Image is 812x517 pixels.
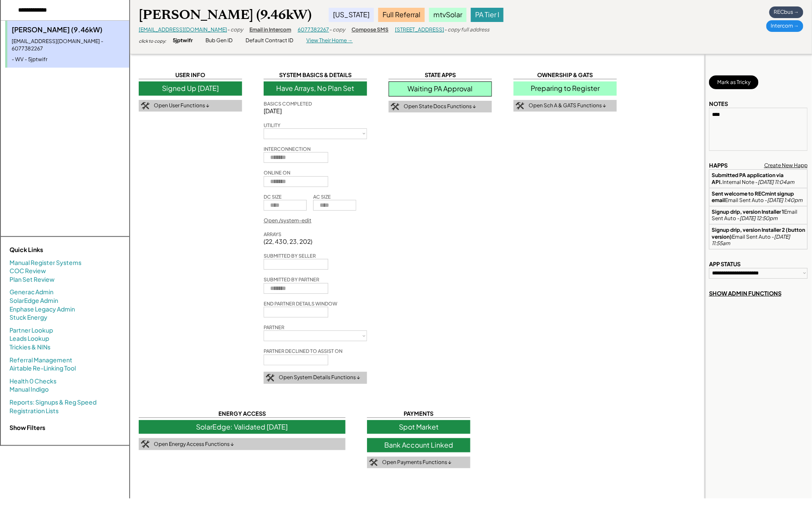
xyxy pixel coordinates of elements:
strong: Submitted PA application via API. [712,172,784,185]
a: Airtable Re-Linking Tool [9,364,76,373]
a: Generac Admin [9,288,53,296]
a: Plan Set Review [9,275,55,284]
div: Email Sent Auto - [712,209,805,222]
div: - copy [227,26,243,34]
div: - copy [329,26,345,34]
div: [DATE] [264,107,367,115]
div: PARTNER DECLINED TO ASSIST ON [264,348,342,354]
a: Manual Register Systems [9,258,81,267]
div: - WV - 5jptwifr [12,56,125,63]
img: tool-icon.png [516,102,524,110]
div: ENERGY ACCESS [139,410,345,418]
div: SUBMITTED BY PARTNER [264,276,319,283]
img: tool-icon.png [391,103,399,111]
a: Health 0 Checks [9,377,56,386]
a: Leads Lookup [9,334,49,343]
div: APP STATUS [709,260,740,268]
div: Open Sch A & GATS Functions ↓ [529,102,606,109]
div: SYSTEM BASICS & DETAILS [264,71,367,79]
div: Have Arrays, No Plan Set [264,81,367,95]
strong: Sent welcome to RECmint signup email [712,190,795,204]
img: tool-icon.png [266,374,274,382]
div: Preparing to Register [513,81,617,95]
div: SHOW ADMIN FUNCTIONS [709,290,781,297]
div: SolarEdge: Validated [DATE] [139,420,345,434]
div: NOTES [709,100,728,108]
div: PAYMENTS [367,410,470,418]
div: USER INFO [139,71,242,79]
div: (22, 430, 23, 202) [264,237,312,246]
div: DC SIZE [264,193,282,200]
div: Bub Gen ID [205,37,233,44]
div: View Their Home → [306,37,353,44]
div: [PERSON_NAME] (9.46kW) [139,6,311,23]
div: PARTNER [264,324,284,330]
div: PA Tier I [471,8,504,22]
div: Open Energy Access Functions ↓ [154,441,234,448]
div: Email Sent Auto - [712,190,805,204]
div: ARRAYS [264,231,281,237]
em: [DATE] 11:55am [712,234,791,247]
a: [EMAIL_ADDRESS][DOMAIN_NAME] [139,26,227,33]
div: Open System Details Functions ↓ [279,374,360,381]
div: Open User Functions ↓ [154,102,209,109]
div: Compose SMS [352,26,389,34]
div: SUBMITTED BY SELLER [264,252,316,259]
a: Stuck Energy [9,313,47,322]
a: SolarEdge Admin [9,296,58,305]
div: AC SIZE [313,193,331,200]
em: [DATE] 12:50pm [740,215,778,221]
div: click to copy: [139,38,166,44]
div: Signed Up [DATE] [139,81,242,95]
button: Mark as Tricky [709,75,759,89]
div: 5jptwifr [173,37,193,44]
div: - copy full address [444,26,489,34]
a: Enphase Legacy Admin [9,305,75,314]
div: Waiting PA Approval [389,81,492,96]
div: Open State Docs Functions ↓ [404,103,476,110]
div: BASICS COMPLETED [264,100,312,107]
div: Default Contract ID [246,37,293,44]
div: Email Sent Auto - [712,227,805,247]
em: [DATE] 11:04am [758,179,794,185]
strong: Show Filters [9,424,45,431]
a: [STREET_ADDRESS] [395,26,444,33]
a: Reports: Signups & Reg Speed [9,398,96,407]
div: UTILITY [264,122,280,128]
div: Quick Links [9,246,96,254]
img: tool-icon.png [369,459,378,467]
div: OWNERSHIP & GATS [513,71,617,79]
div: Open /system-edit [264,217,311,224]
div: Spot Market [367,420,470,434]
img: tool-icon.png [141,440,149,448]
div: Intercom → [766,20,803,32]
div: STATE APPS [389,71,492,79]
div: Email in Intercom [249,26,291,34]
div: Full Referral [378,8,425,22]
strong: Signup drip, version Installer 1 [712,209,784,215]
div: RECbus → [769,6,803,18]
div: INTERCONNECTION [264,146,311,152]
img: tool-icon.png [141,102,149,110]
div: Create New Happ [764,162,808,169]
strong: Signup drip, version Installer 2 (button version) [712,227,806,240]
div: [PERSON_NAME] (9.46kW) [12,25,125,34]
div: Open Payments Functions ↓ [382,459,451,466]
div: mtvSolar [429,8,467,22]
a: Registration Lists [9,407,59,415]
a: Partner Lookup [9,326,53,335]
div: ONLINE ON [264,169,290,176]
a: 6077382267 [298,26,329,33]
div: [US_STATE] [329,8,374,22]
div: HAPPS [709,162,728,169]
a: Referral Management [9,356,72,364]
a: COC Review [9,267,46,275]
a: Trickies & NINs [9,343,50,352]
div: Internal Note - [712,172,805,185]
div: Bank Account Linked [367,438,470,452]
div: [EMAIL_ADDRESS][DOMAIN_NAME] - 6077382267 [12,38,125,53]
em: [DATE] 1:40pm [767,197,803,203]
div: END PARTNER DETAILS WINDOW [264,300,337,307]
a: Manual Indigo [9,385,49,394]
